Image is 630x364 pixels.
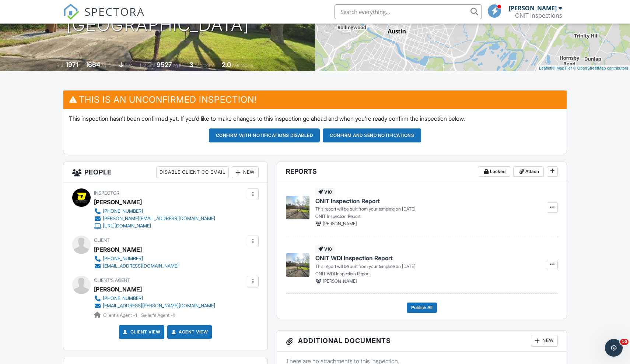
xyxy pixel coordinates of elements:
[66,61,78,68] div: 1971
[94,208,215,215] a: [PHONE_NUMBER]
[173,63,182,68] span: sq.ft.
[156,166,229,178] div: Disable Client CC Email
[63,162,267,183] h3: People
[170,328,208,336] a: Agent View
[103,312,138,318] span: Client's Agent -
[539,66,551,70] a: Leaflet
[103,223,151,229] div: [URL][DOMAIN_NAME]
[94,244,142,255] div: [PERSON_NAME]
[103,303,215,309] div: [EMAIL_ADDRESS][PERSON_NAME][DOMAIN_NAME]
[94,237,110,243] span: Client
[94,302,215,310] a: [EMAIL_ADDRESS][PERSON_NAME][DOMAIN_NAME]
[94,284,142,295] a: [PERSON_NAME]
[94,278,130,283] span: Client's Agent
[222,61,231,68] div: 2.0
[157,61,172,68] div: 9527
[209,128,320,142] button: Confirm with notifications disabled
[141,312,175,318] span: Seller's Agent -
[173,312,175,318] strong: 1
[94,215,215,222] a: [PERSON_NAME][EMAIL_ADDRESS][DOMAIN_NAME]
[232,166,259,178] div: New
[335,4,482,19] input: Search everything...
[509,4,557,12] div: [PERSON_NAME]
[85,61,100,68] div: 1664
[94,295,215,302] a: [PHONE_NUMBER]
[94,197,142,208] div: [PERSON_NAME]
[195,63,215,68] span: bedrooms
[101,63,112,68] span: sq. ft.
[135,312,137,318] strong: 1
[189,61,193,68] div: 3
[63,4,79,20] img: The Best Home Inspection Software - Spectora
[63,10,145,25] a: SPECTORA
[56,63,64,68] span: Built
[94,262,179,270] a: [EMAIL_ADDRESS][DOMAIN_NAME]
[103,208,143,214] div: [PHONE_NUMBER]
[277,331,567,351] h3: Additional Documents
[125,63,133,68] span: slab
[140,63,155,68] span: Lot Size
[94,255,179,262] a: [PHONE_NUMBER]
[103,216,215,222] div: [PERSON_NAME][EMAIL_ADDRESS][DOMAIN_NAME]
[620,339,629,345] span: 10
[103,296,143,301] div: [PHONE_NUMBER]
[323,128,421,142] button: Confirm and send notifications
[232,63,253,68] span: bathrooms
[94,222,215,230] a: [URL][DOMAIN_NAME]
[531,335,558,347] div: New
[537,65,630,71] div: |
[103,263,179,269] div: [EMAIL_ADDRESS][DOMAIN_NAME]
[573,66,628,70] a: © OpenStreetMap contributors
[63,91,567,109] h3: This is an Unconfirmed Inspection!
[84,4,145,19] span: SPECTORA
[552,66,572,70] a: © MapTiler
[69,114,561,123] p: This inspection hasn't been confirmed yet. If you'd like to make changes to this inspection go ah...
[605,339,623,357] iframe: Intercom live chat
[94,190,119,196] span: Inspector
[515,12,562,19] div: ONIT Inspections
[103,256,143,262] div: [PHONE_NUMBER]
[122,328,161,336] a: Client View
